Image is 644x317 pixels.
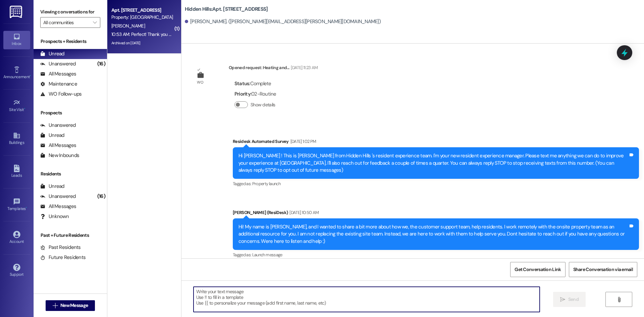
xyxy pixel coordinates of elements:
[30,73,31,78] span: •
[40,60,76,67] div: Unanswered
[34,170,107,177] div: Residents
[111,23,145,29] span: [PERSON_NAME]
[197,79,203,86] div: WO
[53,303,58,308] i: 
[40,254,86,261] div: Future Residents
[60,302,88,309] span: New Message
[229,64,318,73] div: Opened request: Heating and...
[96,59,107,69] div: (16)
[238,223,628,245] div: Hi! My name is [PERSON_NAME], and I wanted to share a bit more about how we, the customer support...
[24,106,25,111] span: •
[185,6,268,13] b: Hidden Hills: Apt. [STREET_ADDRESS]
[560,297,565,302] i: 
[40,152,79,159] div: New Inbounds
[3,130,30,148] a: Buildings
[46,300,95,311] button: New Message
[3,262,30,280] a: Support
[234,78,278,89] div: : Complete
[40,244,81,251] div: Past Residents
[111,31,335,37] div: 10:53 AM: Perfect! Thank you so much for your quick response. They should arrive around 8:00 AM [...
[40,142,76,149] div: All Messages
[234,91,251,97] b: Priority
[510,262,565,277] button: Get Conversation Link
[96,191,107,202] div: (16)
[111,39,174,47] div: Archived on [DATE]
[40,203,76,210] div: All Messages
[40,91,82,98] div: WO Follow-ups
[569,262,637,277] button: Share Conversation via email
[3,97,30,115] a: Site Visit •
[3,229,30,247] a: Account
[234,80,250,87] b: Status
[34,109,107,116] div: Prospects
[111,14,173,21] div: Property: [GEOGRAPHIC_DATA]
[26,205,27,210] span: •
[233,250,639,260] div: Tagged as:
[40,7,100,17] label: Viewing conversations for
[252,181,280,187] span: Property launch
[251,101,275,108] label: Show details
[288,209,319,216] div: [DATE] 10:50 AM
[616,297,622,302] i: 
[568,296,579,303] span: Send
[34,38,107,45] div: Prospects + Residents
[233,179,639,189] div: Tagged as:
[34,232,107,239] div: Past + Future Residents
[515,266,561,273] span: Get Conversation Link
[553,292,586,307] button: Send
[10,6,23,18] img: ResiDesk Logo
[252,252,282,258] span: Launch message
[40,193,76,200] div: Unanswered
[111,7,173,14] div: Apt. [STREET_ADDRESS]
[40,183,64,190] div: Unread
[238,152,628,174] div: Hi [PERSON_NAME] ! This is [PERSON_NAME] from Hidden Hills 's resident experience team. I'm your ...
[3,31,30,49] a: Inbox
[289,64,318,71] div: [DATE] 11:23 AM
[234,89,278,99] div: : 02-Routine
[40,70,76,77] div: All Messages
[40,213,69,220] div: Unknown
[185,18,381,25] div: [PERSON_NAME]. ([PERSON_NAME][EMAIL_ADDRESS][PERSON_NAME][DOMAIN_NAME])
[3,163,30,181] a: Leads
[233,138,639,147] div: Residesk Automated Survey
[40,132,64,139] div: Unread
[43,17,90,28] input: All communities
[40,50,64,57] div: Unread
[233,209,639,218] div: [PERSON_NAME] (ResiDesk)
[3,196,30,214] a: Templates •
[93,20,97,25] i: 
[289,138,316,145] div: [DATE] 1:02 PM
[573,266,633,273] span: Share Conversation via email
[40,122,76,129] div: Unanswered
[40,81,77,88] div: Maintenance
